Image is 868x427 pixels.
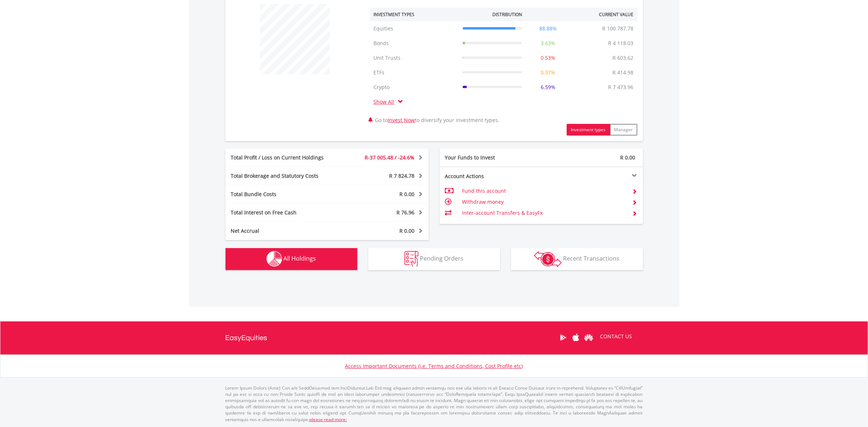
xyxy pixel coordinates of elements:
a: CONTACT US [595,326,637,347]
div: Total Bundle Costs [226,191,344,198]
img: transactions-zar-wht.png [534,251,562,267]
button: Recent Transactions [511,248,643,270]
span: R 7 824.78 [390,172,415,179]
img: pending_instructions-wht.png [405,251,418,267]
span: R 0.00 [621,154,636,161]
th: Investment Types [370,8,459,21]
span: R 0.00 [400,191,415,198]
td: ETFs [370,65,459,80]
td: R 4 118.03 [605,36,637,51]
td: R 100 787.78 [599,21,637,36]
td: R 414.98 [609,65,637,80]
span: Recent Transactions [563,254,619,262]
a: Huawei [582,326,595,349]
span: R-37 005.48 / -24.6% [365,154,415,161]
span: All Holdings [284,254,316,262]
a: Invest Now [388,117,415,124]
span: R 76.96 [397,209,415,216]
span: Pending Orders [420,254,463,262]
td: 88.88% [526,21,570,36]
img: holdings-wht.png [267,251,282,267]
a: please read more: [310,416,347,423]
a: Access Important Documents (i.e. Terms and Conditions, Cost Profile etc) [345,362,523,369]
td: 0.53% [526,51,570,65]
a: EasyEquities [226,321,268,354]
div: Net Accrual [226,227,344,235]
div: Distribution [492,11,522,18]
p: Lorem Ipsum Dolors (Ame) Con a/e SeddOeiusmod tem InciDiduntut Lab Etd mag aliquaen admin veniamq... [226,385,643,423]
a: Show All [374,98,398,105]
td: R 7 473.96 [605,80,637,95]
td: R 603.62 [609,51,637,65]
td: 0.37% [526,65,570,80]
button: Manager [610,124,637,136]
td: 6.59% [526,80,570,95]
a: Apple [570,326,582,349]
td: Crypto [370,80,459,95]
a: Google Play [557,326,570,349]
div: Total Profit / Loss on Current Holdings [226,154,344,161]
td: 3.63% [526,36,570,51]
div: Account Actions [440,173,541,180]
td: Fund this account [462,185,626,196]
td: Withdraw money [462,196,626,207]
button: Pending Orders [368,248,500,270]
button: All Holdings [226,248,357,270]
button: Investment types [567,124,610,136]
span: R 0.00 [400,227,415,234]
th: Current Value [570,8,637,21]
td: Equities [370,21,459,36]
div: Go to to diversify your investment types. [365,0,643,136]
td: Bonds [370,36,459,51]
div: Total Interest on Free Cash [226,209,344,216]
div: Your Funds to Invest [440,154,541,161]
td: Inter-account Transfers & EasyFx [462,207,626,218]
td: Unit Trusts [370,51,459,65]
div: Total Brokerage and Statutory Costs [226,172,344,180]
